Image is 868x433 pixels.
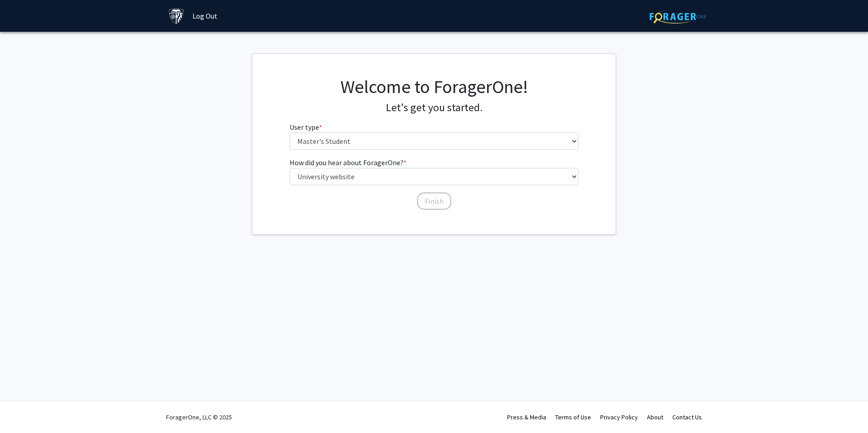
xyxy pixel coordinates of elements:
[290,157,406,168] label: How did you hear about ForagerOne?
[672,413,702,421] a: Contact Us
[166,401,232,433] div: ForagerOne, LLC © 2025
[650,10,706,24] img: ForagerOne Logo
[290,76,579,98] h1: Welcome to ForagerOne!
[507,413,546,421] a: Press & Media
[417,192,451,210] button: Finish
[168,8,184,24] img: Johns Hopkins University Logo
[600,413,638,421] a: Privacy Policy
[290,122,322,133] label: User type
[555,413,591,421] a: Terms of Use
[290,101,579,114] h4: Let's get you started.
[7,392,39,426] iframe: Chat
[647,413,663,421] a: About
